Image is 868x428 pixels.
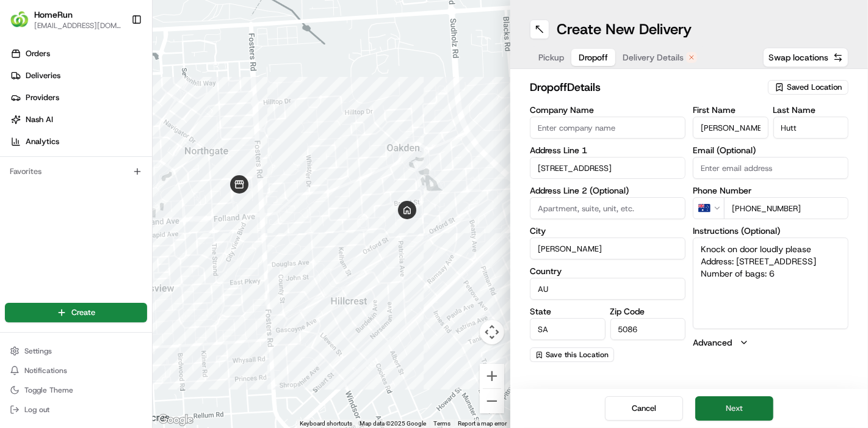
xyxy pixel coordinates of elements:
button: HomeRun [34,9,73,21]
span: Delivery Details [623,51,684,63]
span: Providers [26,92,59,103]
input: Enter state [530,318,606,340]
textarea: Knock on door loudly please Address: [STREET_ADDRESS] Number of bags: 6 [693,238,848,329]
a: Deliveries [5,66,152,85]
span: Toggle Theme [24,385,73,395]
a: Nash AI [5,110,152,129]
span: Orders [26,48,50,59]
a: Terms [433,420,450,427]
a: Providers [5,88,152,107]
button: Cancel [605,396,683,421]
input: Enter last name [773,117,849,139]
label: Email (Optional) [693,146,848,154]
div: Favorites [5,162,147,181]
input: Enter first name [693,117,769,139]
a: Orders [5,44,152,63]
input: Enter country [530,278,685,300]
label: Address Line 1 [530,146,685,154]
a: Open this area in Google Maps (opens a new window) [156,412,196,428]
span: Log out [24,405,49,415]
label: Last Name [773,106,849,114]
span: Save this Location [546,350,609,360]
button: Log out [5,401,147,418]
img: HomeRun [10,10,29,29]
button: Settings [5,343,147,360]
span: Map data ©2025 Google [360,420,426,427]
button: Save this Location [530,347,614,362]
span: Swap locations [769,51,828,63]
span: Deliveries [26,70,60,81]
button: Swap locations [763,48,848,67]
span: Analytics [26,136,59,147]
button: Saved Location [768,79,848,96]
span: Nash AI [26,114,53,125]
input: Enter city [530,238,685,259]
label: Country [530,267,685,275]
label: Company Name [530,106,685,114]
h2: dropoff Details [530,79,761,96]
label: Instructions (Optional) [693,227,848,235]
input: Enter zip code [610,318,686,340]
span: Notifications [24,366,67,375]
input: Enter email address [693,157,848,179]
label: Advanced [693,336,732,349]
button: Zoom out [480,389,504,413]
label: Zip Code [610,307,686,316]
input: Enter address [530,157,685,179]
input: Enter company name [530,117,685,139]
span: Create [71,307,95,318]
img: Google [156,412,196,428]
button: Zoom in [480,364,504,388]
button: Map camera controls [480,320,504,344]
span: Pickup [538,51,564,63]
label: State [530,307,606,316]
span: Dropoff [579,51,608,63]
button: HomeRunHomeRun[EMAIL_ADDRESS][DOMAIN_NAME] [5,5,126,34]
button: Advanced [693,336,848,349]
label: Phone Number [693,186,848,195]
a: Report a map error [458,420,507,427]
h1: Create New Delivery [557,20,692,39]
button: [EMAIL_ADDRESS][DOMAIN_NAME] [34,21,121,31]
label: First Name [693,106,769,114]
button: Next [695,396,773,421]
button: Keyboard shortcuts [300,419,352,428]
button: Toggle Theme [5,382,147,399]
button: Create [5,303,147,322]
span: Saved Location [787,82,842,93]
span: Settings [24,346,52,356]
input: Enter phone number [724,197,848,219]
label: Address Line 2 (Optional) [530,186,685,195]
input: Apartment, suite, unit, etc. [530,197,685,219]
button: Notifications [5,362,147,379]
a: Analytics [5,132,152,151]
label: City [530,227,685,235]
